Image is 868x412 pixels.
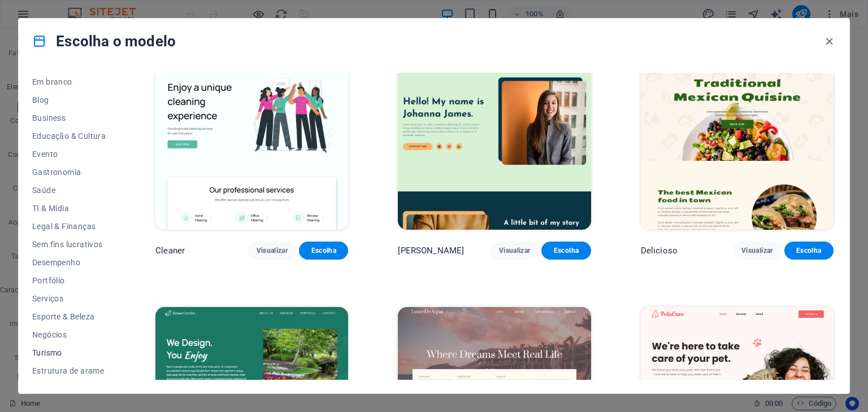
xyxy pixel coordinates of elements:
button: Escolha [541,242,591,260]
img: Delicioso [641,52,834,230]
span: Em branco [32,77,106,86]
button: Educação & Cultura [32,127,106,145]
span: Portfólio [32,276,106,285]
button: Desempenho [32,253,106,271]
button: Visualizar [248,242,297,260]
span: TI & Mídia [32,204,106,213]
span: Sem fins lucrativos [32,240,106,249]
button: Blog [32,91,106,109]
span: Desempenho [32,258,106,267]
button: Estrutura de arame [32,362,106,380]
button: Turismo [32,344,106,362]
button: Saúde [32,181,106,199]
button: Legal & Finanças [32,217,106,235]
button: Visualizar [490,242,539,260]
button: Em branco [32,73,106,91]
button: Escolha [784,242,834,260]
span: Escolha [308,246,339,255]
button: Esporte & Beleza [32,308,106,326]
span: Saúde [32,186,106,195]
button: Negócios [32,326,106,344]
span: Gastronomia [32,168,106,177]
span: Estrutura de arame [32,366,106,375]
button: Serviços [32,290,106,308]
button: Gastronomia [32,163,106,181]
span: Legal & Finanças [32,222,106,231]
img: Johanna James [398,52,591,230]
span: Escolha [550,246,581,255]
button: Visualizar [732,242,782,260]
span: Serviços [32,294,106,303]
button: Business [32,109,106,127]
p: Cleaner [155,245,185,256]
span: Negócios [32,330,106,339]
span: Esporte & Beleza [32,312,106,321]
span: Turismo [32,348,106,357]
p: Delicioso [641,245,678,256]
span: Escolha [793,246,824,255]
p: [PERSON_NAME] [398,245,464,256]
span: Visualizar [257,246,288,255]
span: Educação & Cultura [32,132,106,141]
span: Visualizar [741,246,772,255]
span: Evento [32,150,106,159]
img: Cleaner [155,52,348,230]
span: Visualizar [499,246,530,255]
button: Escolha [299,242,348,260]
button: TI & Mídia [32,199,106,217]
button: Portfólio [32,271,106,290]
button: Evento [32,145,106,163]
span: Blog [32,95,106,104]
span: Business [32,113,106,122]
button: Sem fins lucrativos [32,235,106,253]
h4: Escolha o modelo [32,32,176,50]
